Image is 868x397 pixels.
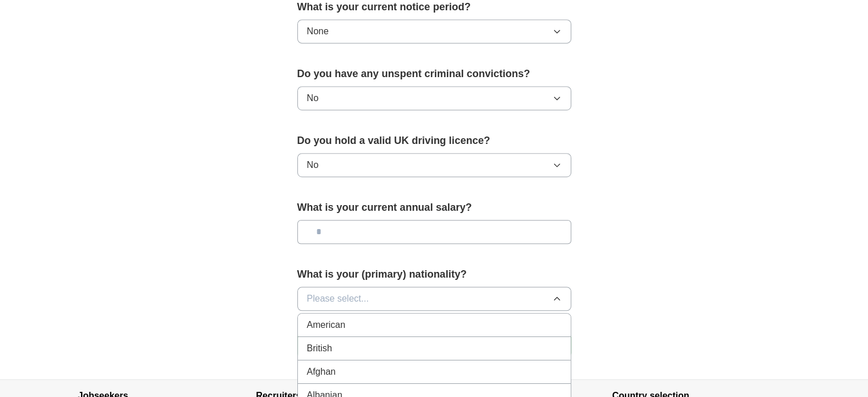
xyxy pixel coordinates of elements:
button: None [297,19,571,43]
label: What is your (primary) nationality? [297,267,571,282]
span: No [307,158,318,172]
label: Do you hold a valid UK driving licence? [297,133,571,149]
button: Please select... [297,287,571,311]
span: Afghan [307,365,336,379]
span: American [307,318,346,332]
button: No [297,153,571,177]
span: Please select... [307,292,369,306]
button: No [297,86,571,110]
span: None [307,25,329,38]
label: What is your current annual salary? [297,200,571,215]
span: British [307,342,332,355]
label: Do you have any unspent criminal convictions? [297,66,571,82]
span: No [307,91,318,105]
